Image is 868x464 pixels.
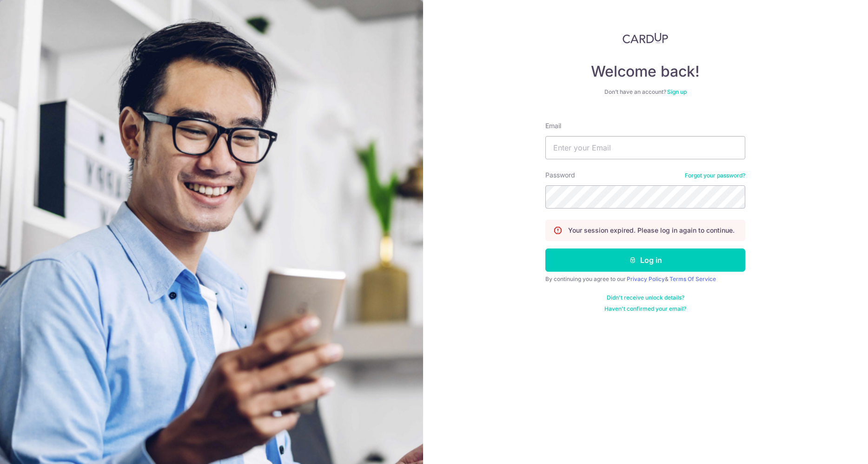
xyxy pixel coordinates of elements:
div: Don’t have an account? [545,88,745,96]
div: By continuing you agree to our & [545,275,745,283]
h4: Welcome back! [545,62,745,81]
button: Log in [545,248,745,272]
p: Your session expired. Please log in again to continue. [568,226,735,235]
a: Haven't confirmed your email? [604,305,686,313]
img: CardUp Logo [623,33,668,44]
a: Terms Of Service [669,275,716,282]
a: Privacy Policy [627,275,665,282]
label: Email [545,121,561,131]
input: Enter your Email [545,136,745,159]
a: Forgot your password? [685,172,745,179]
label: Password [545,170,575,180]
a: Sign up [667,88,687,95]
a: Didn't receive unlock details? [607,294,684,301]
